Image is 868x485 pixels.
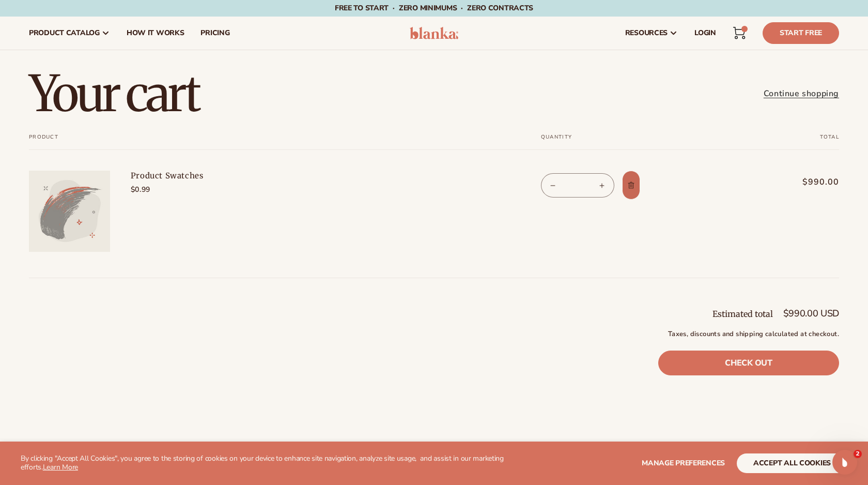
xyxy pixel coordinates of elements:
a: Continue shopping [764,86,839,101]
span: LOGIN [694,29,716,37]
p: $990.00 USD [783,309,839,318]
a: resources [617,17,686,50]
a: How It Works [118,17,193,50]
input: Quantity for Product Swatches [565,173,591,198]
a: Product Swatches [131,171,286,181]
a: Check out [658,351,839,375]
iframe: Intercom live chat [832,450,857,475]
span: Free to start · ZERO minimums · ZERO contracts [335,3,533,13]
th: Quantity [515,134,738,150]
small: Taxes, discounts and shipping calculated at checkout. [658,329,839,340]
h1: Your cart [29,69,199,118]
span: 2 [854,450,862,458]
img: Product swatches. [29,171,110,252]
button: Manage preferences [642,453,725,473]
span: product catalog [29,29,100,37]
th: Total [737,134,839,150]
a: Learn More [43,462,78,472]
span: resources [625,29,668,37]
span: Manage preferences [642,458,725,468]
h2: Estimated total [712,310,773,318]
a: Start Free [763,22,839,44]
a: product catalog [21,17,118,50]
img: logo [410,27,459,39]
button: accept all cookies [737,453,847,473]
th: Product [29,134,515,150]
a: LOGIN [686,17,724,50]
span: $990.00 [758,176,839,188]
a: Remove Product Swatches [622,171,640,200]
span: pricing [200,29,229,37]
iframe: PayPal-paypal [658,396,839,418]
a: pricing [192,17,238,50]
p: By clicking "Accept All Cookies", you agree to the storing of cookies on your device to enhance s... [21,454,506,472]
span: How It Works [127,29,184,37]
div: $0.99 [131,184,286,195]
